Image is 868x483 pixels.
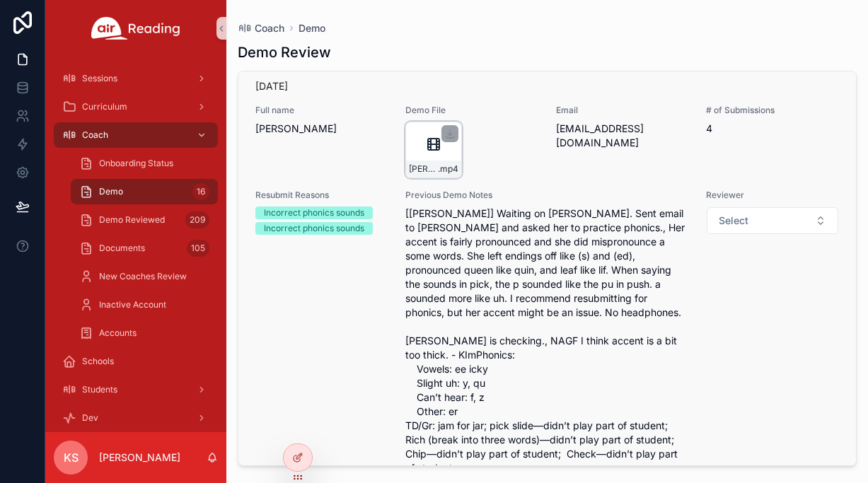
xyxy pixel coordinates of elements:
div: 16 [192,183,209,200]
div: 105 [187,240,209,257]
a: Students [54,377,218,402]
span: Curriculum [82,101,127,112]
span: New Coaches Review [99,271,187,282]
span: Reviewer [706,190,839,201]
span: Onboarding Status [99,158,173,169]
a: Coach [238,21,284,35]
a: Inactive Account [71,292,218,318]
span: Resubmit Reasons [255,190,388,201]
h1: Demo Review [238,42,331,62]
img: App logo [91,17,180,40]
div: 209 [185,211,209,228]
span: Demo Reviewed [99,214,165,226]
span: Accounts [99,327,137,339]
span: Dev [82,412,98,424]
a: Onboarding Status [71,151,218,176]
span: [PERSON_NAME] [409,163,438,175]
span: [PERSON_NAME] [255,122,388,136]
span: Schools [82,356,114,367]
span: Email [556,105,689,116]
a: Curriculum [54,94,218,120]
iframe: Spotlight [1,68,27,93]
div: scrollable content [45,57,226,432]
a: Accounts [71,320,218,346]
span: Coach [82,129,108,141]
p: [DATE] [255,79,288,93]
div: Incorrect phonics sounds [264,222,364,235]
p: [PERSON_NAME] [99,450,180,465]
a: Demo [299,21,325,35]
span: KS [64,449,79,466]
span: [EMAIL_ADDRESS][DOMAIN_NAME] [556,122,689,150]
span: Documents [99,243,145,254]
span: # of Submissions [706,105,839,116]
a: Coach [54,122,218,148]
a: Demo Reviewed209 [71,207,218,233]
span: Full name [255,105,388,116]
a: Schools [54,349,218,374]
a: Sessions [54,66,218,91]
span: Select [719,214,748,228]
span: Demo File [405,105,538,116]
span: Sessions [82,73,117,84]
span: .mp4 [438,163,458,175]
span: Inactive Account [99,299,166,310]
span: Students [82,384,117,395]
span: Previous Demo Notes [405,190,689,201]
button: Select Button [707,207,838,234]
a: New Coaches Review [71,264,218,289]
span: Coach [255,21,284,35]
span: 4 [706,122,839,136]
a: Dev [54,405,218,431]
div: Incorrect phonics sounds [264,206,364,219]
a: Documents105 [71,235,218,261]
span: Demo [99,186,123,197]
a: Demo16 [71,179,218,204]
